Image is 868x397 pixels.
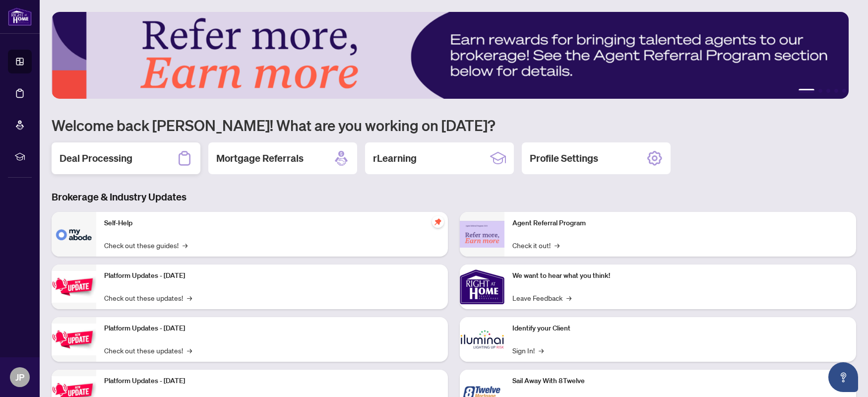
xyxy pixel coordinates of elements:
img: We want to hear what you think! [460,265,504,309]
span: → [539,345,544,356]
span: → [187,345,192,356]
img: Agent Referral Program [460,221,504,248]
h1: Welcome back [PERSON_NAME]! What are you working on [DATE]? [52,116,856,134]
a: Check out these updates!→ [104,292,192,303]
img: Identify your Client [460,317,504,362]
img: Platform Updates - July 8, 2025 [52,324,96,355]
p: Agent Referral Program [512,218,848,229]
h2: Mortgage Referrals [216,151,304,165]
span: → [555,240,559,251]
img: Self-Help [52,212,96,257]
h2: Deal Processing [60,151,132,165]
button: 2 [818,89,822,93]
button: Open asap [828,362,858,392]
p: Self-Help [104,218,440,229]
button: 4 [834,89,838,93]
a: Check it out!→ [512,240,559,251]
span: → [187,292,192,303]
img: Platform Updates - July 21, 2025 [52,271,96,302]
p: We want to hear what you think! [512,270,848,281]
h3: Brokerage & Industry Updates [52,190,856,204]
span: → [183,240,187,251]
button: 5 [842,89,846,93]
button: 1 [799,89,814,93]
p: Platform Updates - [DATE] [104,376,440,387]
a: Sign In!→ [512,345,544,356]
span: → [566,292,571,303]
p: Sail Away With 8Twelve [512,376,848,387]
p: Platform Updates - [DATE] [104,270,440,281]
h2: Profile Settings [530,151,598,165]
span: JP [15,370,24,384]
img: logo [8,7,32,26]
p: Identify your Client [512,323,848,334]
a: Leave Feedback→ [512,292,571,303]
a: Check out these guides!→ [104,240,187,251]
p: Platform Updates - [DATE] [104,323,440,334]
h2: rLearning [373,151,417,165]
span: pushpin [432,216,444,228]
a: Check out these updates!→ [104,345,192,356]
button: 3 [826,89,830,93]
img: Slide 0 [52,12,849,99]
